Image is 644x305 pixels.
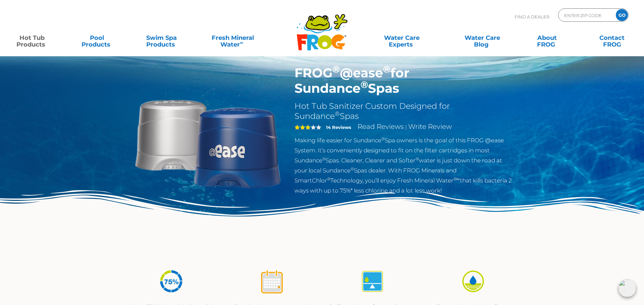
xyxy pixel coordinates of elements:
[137,31,187,45] a: Swim SpaProducts
[131,65,284,219] img: Sundance-cartridges-2.png
[322,156,326,161] sup: ®
[563,10,609,20] input: Zip Code Form
[335,110,340,118] sup: ®
[294,135,514,196] p: Making life easier for Sundance Spa owners is the goal of this FROG @ease System. It’s convenient...
[332,63,340,75] sup: ®
[7,31,57,45] a: Hot TubProducts
[71,31,122,45] a: PoolProducts
[361,31,442,45] a: Water CareExperts
[587,31,637,45] a: ContactFROG
[294,65,514,96] h1: FROG @ease for Sundance Spas
[616,9,628,21] input: GO
[405,124,407,130] span: |
[383,63,390,75] sup: ®
[358,123,404,131] a: Read Reviews
[461,269,486,294] img: icon-atease-easy-on
[522,31,572,45] a: AboutFROG
[201,31,264,45] a: Fresh MineralWater∞
[361,79,368,90] sup: ®
[326,125,351,130] strong: 14 Reviews
[453,176,460,181] sup: ®∞
[457,31,507,45] a: Water CareBlog
[360,269,385,294] img: icon-atease-self-regulates
[381,136,385,141] sup: ®
[515,8,549,25] p: Find A Dealer
[159,269,184,294] img: icon-atease-75percent-less
[619,280,636,297] img: openIcon
[408,123,452,131] a: Write Review
[294,125,311,130] span: 3
[416,156,419,161] sup: ®
[240,40,243,45] sup: ∞
[351,166,354,171] sup: ®
[294,101,514,121] h2: Hot Tub Sanitizer Custom Designed for Sundance Spas
[327,176,330,181] sup: ®
[259,269,284,294] img: icon-atease-shock-once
